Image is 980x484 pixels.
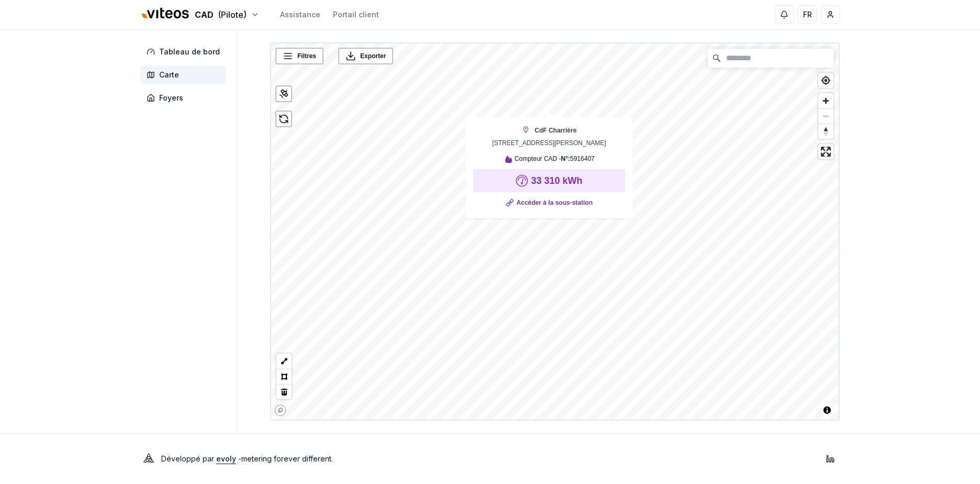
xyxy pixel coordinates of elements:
img: Viteos - CAD Logo [140,1,191,26]
button: Find my location [818,73,833,88]
strong: N°: [561,155,570,162]
p: Développé par - metering forever different . [161,452,333,466]
strong: 33 310 kWh [531,175,582,186]
span: Carte [159,70,179,80]
button: Zoom in [818,93,833,108]
button: CAD(Pilote) [140,4,259,26]
img: Evoly Logo [140,450,157,467]
span: (Pilote) [218,8,247,21]
span: FR [803,9,812,20]
button: Enter fullscreen [818,144,833,159]
button: Zoom out [818,108,833,124]
a: Assistance [280,9,320,20]
a: Tableau de bord [140,42,230,61]
a: Portail client [333,9,379,20]
span: Reset bearing to north [818,124,833,139]
span: Compteur CAD - 5916407 [515,153,595,164]
a: Carte [140,65,230,84]
span: Exporter [360,51,386,61]
a: Accéder à la sous-station [517,197,593,208]
canvas: Map [271,43,841,422]
a: evoly [216,454,236,463]
span: Filtres [297,51,316,61]
strong: CdF Charrière [534,125,576,136]
button: FR [798,5,817,24]
button: Polygon tool (p) [276,369,292,384]
a: Mapbox homepage [274,404,286,416]
button: Delete [276,384,292,399]
button: LineString tool (l) [276,354,292,369]
span: Zoom out [818,109,833,124]
span: CAD [195,8,214,21]
button: Reset bearing to north [818,124,833,139]
button: Toggle attribution [821,404,833,416]
div: [STREET_ADDRESS][PERSON_NAME] [473,125,625,148]
a: Foyers [140,89,230,107]
span: Foyers [159,93,183,103]
span: Tableau de bord [159,47,220,57]
input: Chercher [708,49,833,68]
